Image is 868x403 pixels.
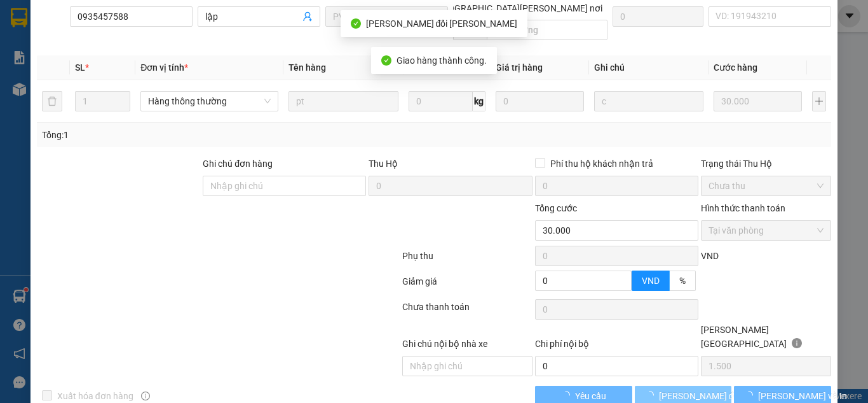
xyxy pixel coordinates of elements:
[288,91,398,111] input: VD: Bàn, Ghế
[594,91,704,111] input: Ghi Chú
[744,391,758,400] span: loading
[42,91,62,111] button: delete
[302,11,313,22] span: user-add
[75,62,85,73] span: SL
[589,55,709,80] th: Ghi chú
[140,62,188,73] span: Đơn vị tính
[496,62,543,73] span: Giá trị hàng
[642,276,660,286] span: VND
[429,1,607,15] span: [GEOGRAPHIC_DATA][PERSON_NAME] nơi
[141,392,150,400] span: info-circle
[288,62,326,73] span: Tên hàng
[701,251,719,261] span: VND
[714,62,757,73] span: Cước hàng
[203,176,366,196] input: Ghi chú đơn hàng
[44,76,147,86] strong: BIÊN NHẬN GỬI HÀNG HOÁ
[333,7,440,26] span: PV Đắk Song
[203,159,273,169] label: Ghi chú đơn hàng
[401,249,534,271] div: Phụ thu
[401,274,534,297] div: Giảm giá
[701,157,831,171] div: Trạng thái Thu Hộ
[496,91,583,111] input: 0
[659,389,741,403] span: [PERSON_NAME] đổi
[701,323,831,356] div: [PERSON_NAME][GEOGRAPHIC_DATA]
[812,91,827,111] button: plus
[122,48,179,57] span: DSG10250212
[366,18,518,29] span: [PERSON_NAME] đổi [PERSON_NAME]
[613,6,703,27] input: Cước giao hàng
[351,18,361,29] span: check-circle
[52,389,139,403] span: Xuất hóa đơn hàng
[402,337,532,356] div: Ghi chú nội bộ nhà xe
[575,389,606,403] span: Yêu cầu
[13,29,29,60] img: logo
[758,389,847,403] span: [PERSON_NAME] và In
[701,203,785,213] label: Hình thức thanh toán
[369,159,398,169] span: Thu Hộ
[487,20,607,40] input: Dọc đường
[535,337,698,356] div: Chi phí nội bộ
[792,338,802,348] span: info-circle
[545,157,658,171] span: Phí thu hộ khách nhận trả
[42,128,336,142] div: Tổng: 1
[128,89,148,96] span: VP 214
[381,55,391,66] span: check-circle
[473,91,485,111] span: kg
[561,391,575,400] span: loading
[709,176,824,195] span: Chưa thu
[397,55,487,66] span: Giao hàng thành công.
[401,300,534,322] div: Chưa thanh toán
[33,20,103,68] strong: CÔNG TY TNHH [GEOGRAPHIC_DATA] 214 QL13 - P.26 - Q.BÌNH THẠNH - TP HCM 1900888606
[679,276,686,286] span: %
[148,92,271,111] span: Hàng thông thường
[121,57,179,67] span: 06:49:08 [DATE]
[13,88,26,107] span: Nơi gửi:
[645,391,659,400] span: loading
[535,203,577,213] span: Tổng cước
[97,88,118,107] span: Nơi nhận:
[709,221,824,240] span: Tại văn phòng
[402,356,532,376] input: Nhập ghi chú
[714,91,801,111] input: 0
